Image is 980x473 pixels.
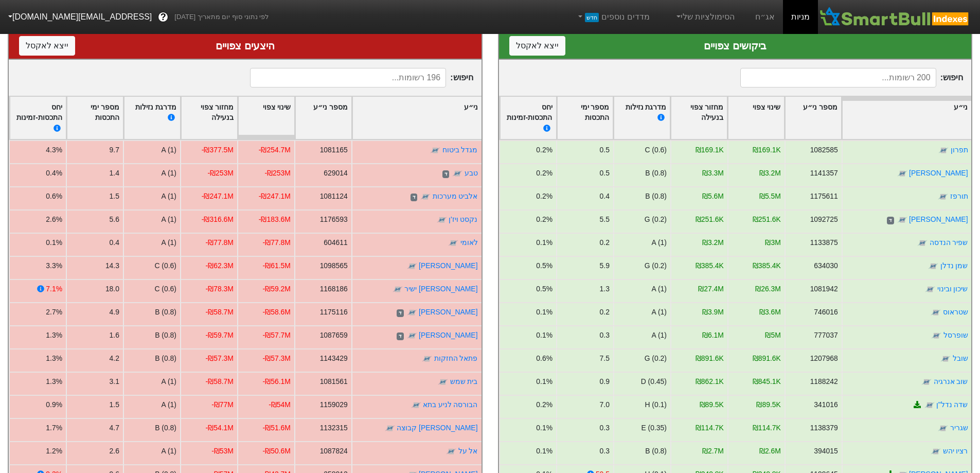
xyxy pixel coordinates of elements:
[536,237,553,248] div: 0.1%
[393,285,403,295] img: tase link
[756,399,780,410] div: ₪89.5K
[110,423,119,433] div: 4.7
[942,447,968,455] a: רציו יהש
[404,285,477,293] a: [PERSON_NAME] ישיר
[397,332,403,341] span: ד
[206,307,234,318] div: -₪58.7M
[422,354,432,364] img: tase link
[599,284,609,294] div: 1.3
[162,214,176,225] div: A (1)
[110,307,119,318] div: 4.9
[320,446,348,457] div: 1087824
[110,237,119,248] div: 0.4
[810,191,838,202] div: 1175611
[651,307,666,318] div: A (1)
[448,238,458,249] img: tase link
[599,423,609,433] div: 0.3
[442,170,449,179] span: ד
[430,146,440,156] img: tase link
[640,376,666,387] div: D (0.45)
[206,423,234,433] div: -₪54.1M
[419,261,477,270] a: [PERSON_NAME]
[814,399,838,410] div: 341016
[557,97,613,139] div: Toggle SortBy
[105,284,119,294] div: 18.0
[924,400,934,411] img: tase link
[950,146,968,154] a: תפרון
[645,191,667,202] div: B (0.8)
[500,97,556,139] div: Toggle SortBy
[263,330,291,341] div: -₪57.7M
[46,191,62,202] div: 0.6%
[942,308,968,316] a: שטראוס
[938,192,948,202] img: tase link
[420,192,431,202] img: tase link
[897,169,907,179] img: tase link
[264,168,290,179] div: -₪253M
[814,307,838,318] div: 746016
[207,168,233,179] div: -₪253M
[599,353,609,364] div: 7.5
[450,377,478,386] a: בית שמש
[818,7,972,27] img: SmartBull
[785,97,841,139] div: Toggle SortBy
[124,97,180,139] div: Toggle SortBy
[759,191,780,202] div: ₪5.5M
[536,168,553,179] div: 0.2%
[324,237,347,248] div: 604611
[938,146,949,156] img: tase link
[952,354,968,362] a: שובל
[950,424,968,432] a: שגריר
[702,237,723,248] div: ₪3.2M
[695,376,723,387] div: ₪862.1K
[46,145,62,155] div: 4.3%
[411,194,417,202] span: ד
[917,238,928,249] img: tase link
[599,260,609,271] div: 5.9
[814,260,838,271] div: 634030
[810,284,838,294] div: 1081942
[320,353,348,364] div: 1143429
[536,376,553,387] div: 0.1%
[572,7,654,27] a: מדדים נוספיםחדש
[110,191,119,202] div: 1.5
[206,330,234,341] div: -₪59.7M
[211,446,234,457] div: -₪53M
[759,307,780,318] div: ₪3.6M
[938,424,948,434] img: tase link
[752,353,780,364] div: ₪891.6K
[752,214,780,225] div: ₪251.6K
[155,353,176,364] div: B (0.8)
[10,97,66,139] div: Toggle SortBy
[442,146,478,154] a: מגדל ביטוח
[810,237,838,248] div: 1133875
[110,399,119,410] div: 1.5
[695,423,723,433] div: ₪114.7K
[263,353,291,364] div: -₪57.3M
[695,214,723,225] div: ₪251.6K
[320,399,348,410] div: 1159029
[110,330,119,341] div: 1.6
[599,214,609,225] div: 5.5
[599,376,609,387] div: 0.9
[695,145,723,155] div: ₪169.1K
[202,145,234,155] div: -₪377.5M
[458,447,478,455] a: אל על
[936,400,968,409] a: שדה נדל"ן
[320,376,348,387] div: 1081561
[263,237,291,248] div: -₪77.8M
[352,97,482,139] div: Toggle SortBy
[155,330,176,341] div: B (0.8)
[320,260,348,271] div: 1098565
[536,191,553,202] div: 0.2%
[925,285,935,295] img: tase link
[842,97,971,139] div: Toggle SortBy
[929,238,968,247] a: שפיר הנדסה
[599,446,609,457] div: 0.3
[752,260,780,271] div: ₪385.4K
[536,423,553,433] div: 0.1%
[752,423,780,433] div: ₪114.7K
[810,168,838,179] div: 1141357
[13,102,62,134] div: יחס התכסות-זמינות
[909,169,968,177] a: [PERSON_NAME]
